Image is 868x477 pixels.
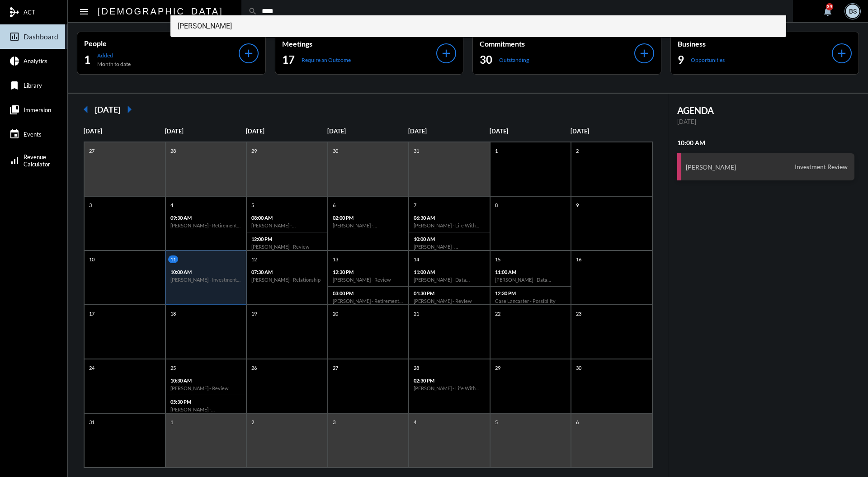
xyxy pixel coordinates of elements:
p: 01:30 PM [414,290,485,296]
p: 18 [168,310,178,317]
p: 10:00 AM [414,236,485,242]
mat-icon: signal_cellular_alt [9,155,20,166]
p: 08:00 AM [251,215,323,221]
p: Month to date [97,61,131,67]
h2: 10:00 AM [677,139,855,146]
p: 13 [330,255,340,263]
p: [DATE] [327,128,409,135]
p: 27 [87,147,97,155]
h6: [PERSON_NAME] - Review [170,385,242,391]
p: 24 [87,364,97,372]
p: 29 [249,147,259,155]
mat-icon: collections_bookmark [9,104,20,115]
mat-icon: notifications [822,6,833,17]
p: Opportunities [691,57,725,63]
p: 9 [574,201,581,209]
p: 25 [168,364,178,372]
p: 30 [330,147,340,155]
p: 14 [411,255,421,263]
span: Revenue Calculator [24,153,50,168]
mat-icon: add [638,47,651,60]
p: 2 [574,147,581,155]
p: People [84,39,239,47]
h6: [PERSON_NAME] - Life With [PERSON_NAME] [414,385,485,391]
p: [DATE] [571,128,652,135]
p: 12:30 PM [333,269,404,275]
mat-icon: search [248,7,257,16]
p: 06:30 AM [414,215,485,221]
h2: 1 [84,52,90,67]
p: 23 [574,310,584,317]
h6: [PERSON_NAME] - Life With [PERSON_NAME] [414,222,485,228]
button: Toggle sidenav [75,2,93,20]
h6: [PERSON_NAME] - Review [414,298,485,304]
p: 29 [493,364,503,372]
h2: 9 [678,52,684,67]
p: 22 [493,310,503,317]
p: 10:00 AM [170,269,242,275]
p: [DATE] [84,128,165,135]
h6: [PERSON_NAME] - [PERSON_NAME] - Retirement Income [170,406,242,412]
p: 10:30 AM [170,378,242,383]
p: 12:00 PM [251,236,323,242]
p: 31 [411,147,421,155]
mat-icon: arrow_right [120,100,138,118]
h6: [PERSON_NAME] - [PERSON_NAME] - Review [333,222,404,228]
p: 5 [493,418,500,426]
span: Investment Review [793,163,850,171]
mat-icon: event [9,129,20,140]
p: 3 [87,201,94,209]
p: 09:30 AM [170,215,242,221]
p: 11:00 AM [414,269,485,275]
span: [PERSON_NAME] [178,15,779,37]
p: Outstanding [499,57,529,63]
h2: 30 [480,52,492,67]
span: Events [24,131,42,138]
h2: AGENDA [677,105,855,116]
span: Immersion [24,106,51,113]
mat-icon: insert_chart_outlined [9,31,20,42]
p: 1 [493,147,500,155]
p: 4 [168,201,175,209]
h6: [PERSON_NAME] - [PERSON_NAME] - Fulfillment [414,244,485,250]
p: 2 [249,418,256,426]
p: 02:30 PM [414,378,485,383]
p: 03:00 PM [333,290,404,296]
p: [DATE] [165,128,246,135]
h6: [PERSON_NAME] - Investment Review [170,277,242,283]
p: [DATE] [246,128,327,135]
p: Commitments [480,39,634,48]
mat-icon: pie_chart [9,56,20,66]
p: [DATE] [677,118,855,125]
mat-icon: add [835,47,848,60]
mat-icon: bookmark [9,80,20,91]
p: 6 [330,201,338,209]
h6: [PERSON_NAME] - Data Capturing [414,277,485,283]
p: 12 [249,255,259,263]
p: 07:30 AM [251,269,323,275]
span: ACT [24,9,35,16]
h2: [DATE] [95,104,120,114]
h6: Case Lancaster - Possibility [495,298,566,304]
p: Require an Outcome [302,57,351,63]
div: 39 [826,3,833,10]
h3: [PERSON_NAME] [686,163,736,171]
p: 20 [330,310,340,317]
p: 26 [249,364,259,372]
p: Business [678,39,832,48]
mat-icon: mediation [9,7,20,18]
p: 5 [249,201,256,209]
p: 11 [168,255,178,263]
p: 6 [574,418,581,426]
p: 3 [330,418,338,426]
h6: [PERSON_NAME] - Retirement Income [170,222,242,228]
p: 28 [168,147,178,155]
p: 28 [411,364,421,372]
p: 12:30 PM [495,290,566,296]
p: [DATE] [490,128,571,135]
p: 19 [249,310,259,317]
h2: [DEMOGRAPHIC_DATA] [98,4,223,19]
p: 16 [574,255,584,263]
p: 05:30 PM [170,399,242,405]
p: [DATE] [408,128,490,135]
